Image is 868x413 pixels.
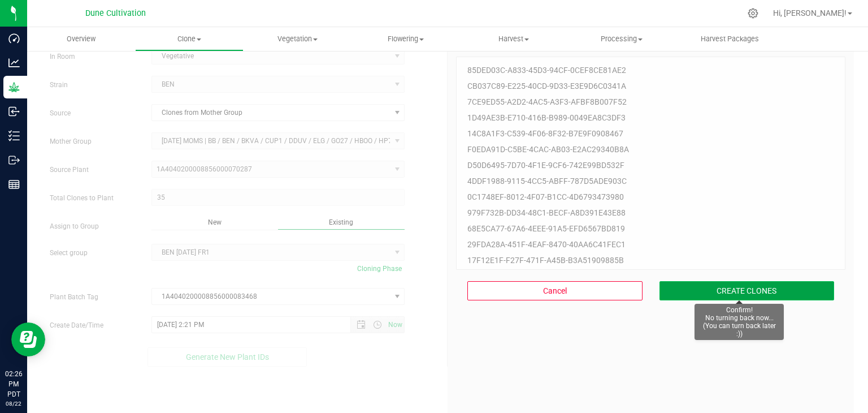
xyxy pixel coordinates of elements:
[152,105,390,121] span: Clones from Mother Group
[459,27,567,51] a: Harvest
[186,352,269,362] span: Generate New Plant IDs
[329,218,353,226] span: Existing
[244,34,351,44] span: Vegetation
[41,80,143,90] label: Strain
[8,57,20,68] inline-svg: Analytics
[467,281,643,300] button: Cancel
[244,27,351,51] a: Vegetation
[147,347,307,367] button: Generate New Plant IDs
[386,317,405,333] span: Set Current date
[568,34,675,44] span: Processing
[5,369,22,399] p: 02:26 PM PDT
[351,320,371,329] span: Open the date view
[135,27,243,51] a: Clone
[659,281,835,300] button: CREATE CLONES
[8,81,20,93] inline-svg: Grow
[41,193,143,203] label: Total Clones to Plant
[41,108,143,118] label: Source
[41,292,143,302] label: Plant Batch Tag
[460,34,567,44] span: Harvest
[351,27,459,51] a: Flowering
[41,136,143,147] label: Mother Group
[8,179,20,190] inline-svg: Reports
[51,34,111,44] span: Overview
[208,218,222,226] span: New
[41,248,143,258] label: Select group
[699,306,779,338] div: Confirm! No turning back now... (You can turn back later :))
[746,8,760,19] div: Manage settings
[685,34,774,44] span: Harvest Packages
[568,27,676,51] a: Processing
[85,8,146,18] span: Dune Cultivation
[352,34,459,44] span: Flowering
[41,320,143,330] label: Create Date/Time
[5,399,22,408] p: 08/22
[773,8,847,18] span: Hi, [PERSON_NAME]!
[8,130,20,141] inline-svg: Inventory
[357,264,402,274] div: Cloning Phase
[8,154,20,166] inline-svg: Outbound
[11,322,45,356] iframe: Resource center
[368,320,387,329] span: Open the time view
[41,221,143,231] label: Assign to Group
[136,34,242,44] span: Clone
[8,106,20,117] inline-svg: Inbound
[152,289,390,304] span: 1A4040200008856000083468
[41,51,143,62] label: In Room
[676,27,784,51] a: Harvest Packages
[41,165,143,175] label: Source Plant
[8,33,20,44] inline-svg: Dashboard
[27,27,135,51] a: Overview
